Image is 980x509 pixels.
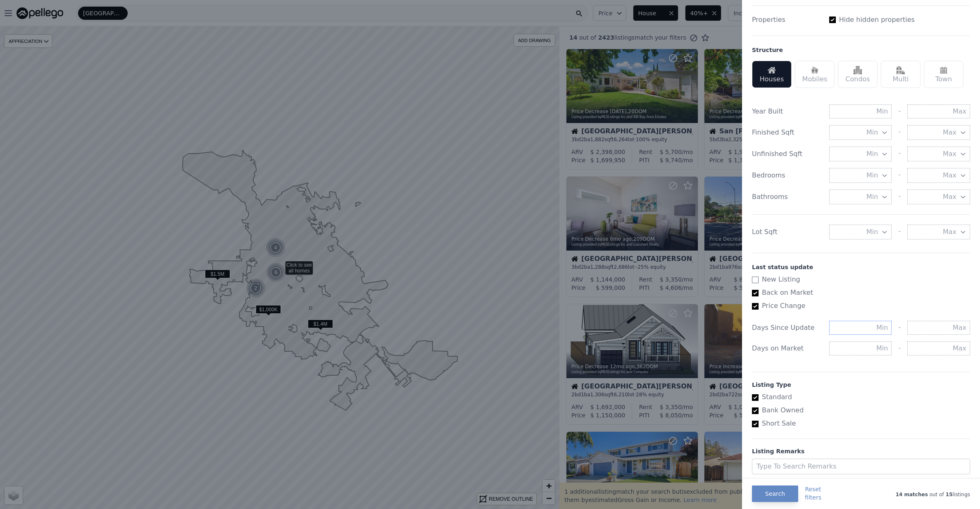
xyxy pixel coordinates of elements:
[752,381,970,389] div: Listing Type
[752,421,759,427] input: Short Sale
[907,125,970,140] button: Max
[829,125,892,140] button: Min
[752,405,963,415] label: Bank Owned
[866,227,878,237] span: Min
[768,66,776,74] img: Houses
[940,66,948,74] img: Town
[829,147,892,161] button: Min
[898,147,901,161] div: -
[829,321,892,335] input: Min
[907,321,970,335] input: Max
[907,104,970,118] input: Max
[752,227,823,237] div: Lot Sqft
[795,61,835,88] div: Mobiles
[898,125,901,140] div: -
[896,492,928,497] span: 14 matches
[821,490,970,498] div: out of listings
[805,485,821,502] button: Resetfilters
[943,227,956,237] span: Max
[752,343,823,353] div: Days on Market
[907,147,970,161] button: Max
[838,61,878,88] div: Condos
[752,46,783,54] div: Structure
[907,225,970,239] button: Max
[907,189,970,204] button: Max
[829,225,892,239] button: Min
[897,66,905,74] img: Multi
[752,394,759,401] input: Standard
[752,303,759,310] input: Price Change
[752,263,970,271] div: Last status update
[898,168,901,183] div: -
[752,170,823,180] div: Bedrooms
[839,15,915,25] label: Hide hidden properties
[752,15,823,25] div: Properties
[854,66,862,74] img: Condos
[752,149,823,159] div: Unfinished Sqft
[881,61,921,88] div: Multi
[752,392,963,402] label: Standard
[866,192,878,202] span: Min
[898,321,901,335] div: -
[898,189,901,204] div: -
[829,189,892,204] button: Min
[752,323,823,333] div: Days Since Update
[752,301,963,311] label: Price Change
[866,128,878,137] span: Min
[752,288,963,298] label: Back on Market
[752,277,759,283] input: New Listing
[752,447,970,455] div: Listing Remarks
[752,107,823,116] div: Year Built
[943,128,956,137] span: Max
[752,275,963,284] label: New Listing
[752,419,963,429] label: Short Sale
[752,61,792,88] div: Houses
[866,149,878,159] span: Min
[944,492,953,497] span: 15
[943,170,956,180] span: Max
[924,61,963,88] div: Town
[898,225,901,239] div: -
[866,170,878,180] span: Min
[752,290,759,296] input: Back on Market
[752,128,823,137] div: Finished Sqft
[829,104,892,118] input: Min
[752,407,759,414] input: Bank Owned
[943,192,956,202] span: Max
[907,168,970,183] button: Max
[752,485,798,502] button: Search
[898,341,901,355] div: -
[811,66,819,74] img: Mobiles
[907,341,970,355] input: Max
[829,341,892,355] input: Min
[752,192,823,202] div: Bathrooms
[898,104,901,118] div: -
[943,149,956,159] span: Max
[829,168,892,183] button: Min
